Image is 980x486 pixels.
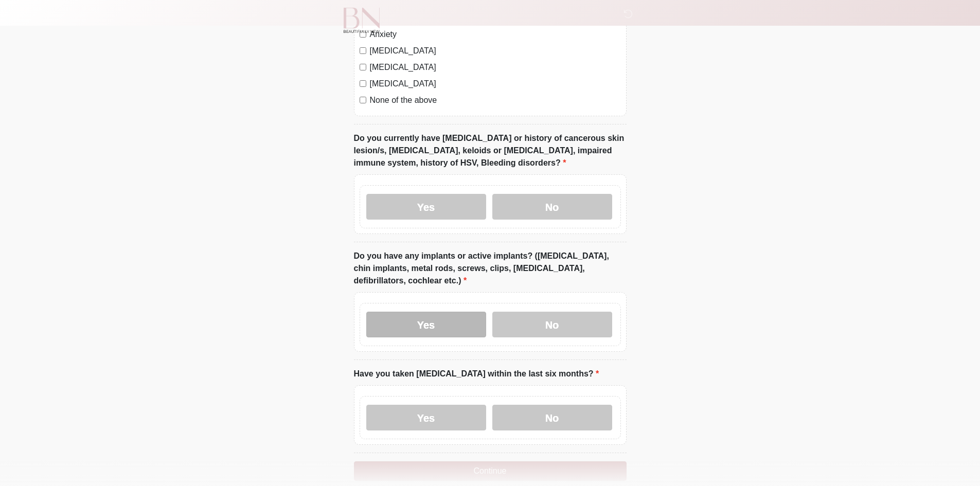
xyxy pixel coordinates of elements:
label: Do you have any implants or active implants? ([MEDICAL_DATA], chin implants, metal rods, screws, ... [354,250,627,287]
input: [MEDICAL_DATA] [360,47,366,54]
label: [MEDICAL_DATA] [370,45,621,57]
label: Have you taken [MEDICAL_DATA] within the last six months? [354,368,599,380]
label: Yes [366,194,486,220]
label: [MEDICAL_DATA] [370,61,621,74]
input: None of the above [360,97,366,103]
label: None of the above [370,94,621,106]
input: [MEDICAL_DATA] [360,80,366,87]
label: No [492,312,612,337]
label: [MEDICAL_DATA] [370,78,621,90]
label: No [492,194,612,220]
input: [MEDICAL_DATA] [360,64,366,70]
label: Do you currently have [MEDICAL_DATA] or history of cancerous skin lesion/s, [MEDICAL_DATA], keloi... [354,132,627,169]
label: Yes [366,405,486,430]
label: Yes [366,312,486,337]
label: No [492,405,612,430]
button: Continue [354,461,627,481]
img: Beautifully New Logo [344,8,380,33]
